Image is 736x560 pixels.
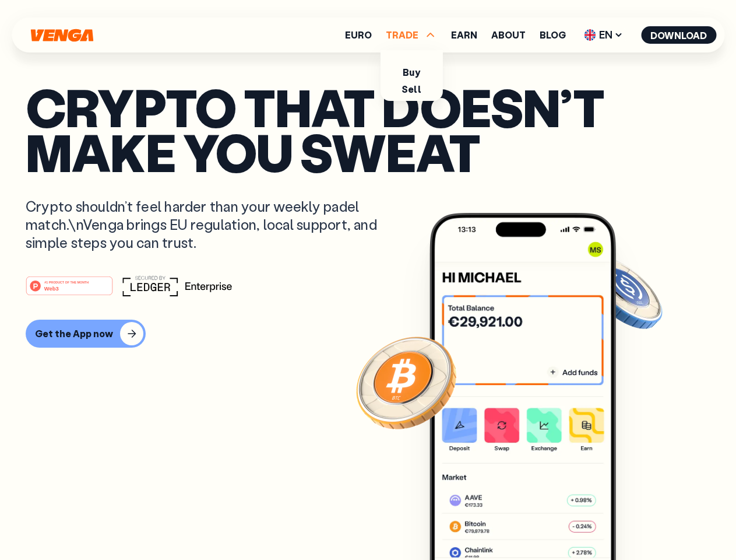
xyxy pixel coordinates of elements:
[580,26,627,44] span: EN
[451,30,477,40] a: Earn
[584,29,596,41] img: flag-uk
[540,30,566,40] a: Blog
[386,28,437,42] span: TRADE
[26,320,710,348] a: Get the App now
[354,330,459,435] img: Bitcoin
[345,30,372,40] a: Euro
[26,197,394,252] p: Crypto shouldn’t feel harder than your weekly padel match.\nVenga brings EU regulation, local sup...
[29,29,94,42] svg: Home
[403,66,420,78] a: Buy
[641,26,716,44] button: Download
[399,100,425,112] a: Swap
[386,30,418,40] span: TRADE
[581,251,665,335] img: USDC coin
[44,280,89,283] tspan: #1 PRODUCT OF THE MONTH
[35,328,113,339] div: Get the App now
[26,283,113,298] a: #1 PRODUCT OF THE MONTHWeb3
[402,83,421,95] a: Sell
[26,85,710,174] p: Crypto that doesn’t make you sweat
[491,30,526,40] a: About
[44,285,59,291] tspan: Web3
[26,320,146,348] button: Get the App now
